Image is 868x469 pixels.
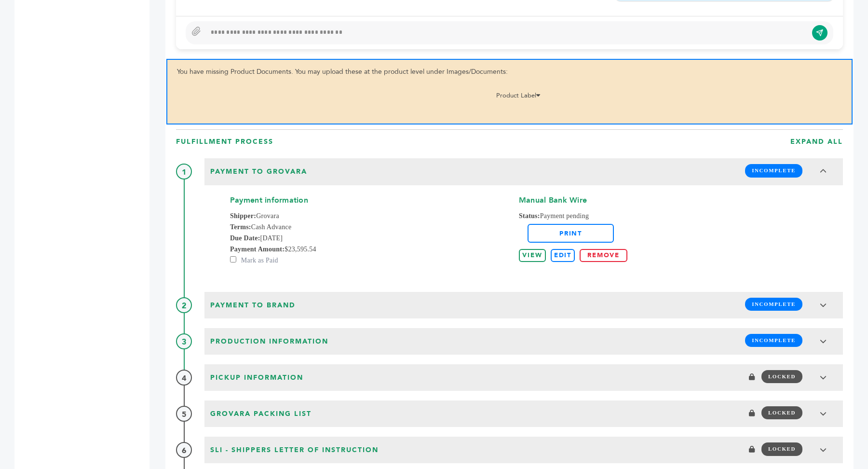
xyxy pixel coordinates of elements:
a: Print [528,224,614,243]
span: INCOMPLETE [745,334,802,347]
strong: Terms: [230,223,251,231]
input: Mark as Paid [230,256,236,262]
span: INCOMPLETE [745,298,802,311]
span: Payment to Grovara [207,164,310,179]
span: SLI - Shippers Letter of Instruction [207,442,381,458]
h3: FULFILLMENT PROCESS [176,137,273,147]
h4: Manual Bank Wire [519,195,627,210]
strong: Payment Amount: [230,246,285,253]
span: Payment to brand [207,298,298,313]
span: Payment pending [519,210,627,221]
li: Product Label [491,90,540,101]
span: Cash Advance [230,221,424,233]
label: Mark as Paid [230,257,278,264]
span: LOCKED [761,370,802,383]
a: REMOVE [580,249,627,262]
span: [DATE] [230,233,424,244]
h3: EXPAND ALL [790,137,843,147]
a: VIEW [519,249,546,262]
h4: Payment information [230,195,424,210]
strong: Due Date: [230,234,260,242]
strong: Shipper: [230,212,256,220]
span: LOCKED [761,442,802,455]
span: INCOMPLETE [745,164,802,177]
label: EDIT [551,249,575,262]
span: LOCKED [761,406,802,419]
span: Grovara [230,210,424,221]
p: You have missing Product Documents. You may upload these at the product level under Images/Docume... [177,66,842,78]
span: $23,595.54 [230,244,424,255]
strong: Status: [519,212,540,220]
span: Grovara Packing List [207,406,314,422]
span: Pickup Information [207,370,306,386]
span: Production Information [207,334,331,349]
